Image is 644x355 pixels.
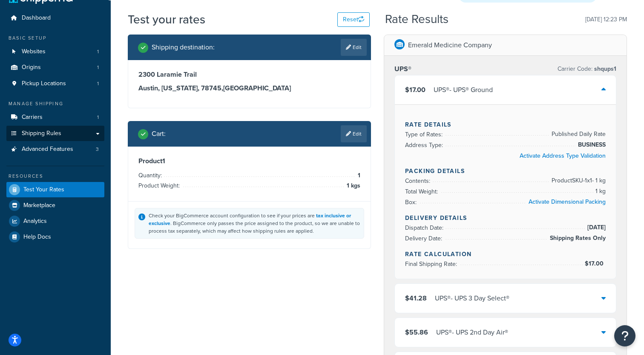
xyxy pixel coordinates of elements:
[138,181,182,190] span: Product Weight:
[405,187,440,196] span: Total Weight:
[405,234,444,243] span: Delivery Date:
[6,229,104,245] a: Help Docs
[385,13,448,26] h2: Rate Results
[22,114,43,121] span: Carriers
[22,14,51,22] span: Dashboard
[394,65,411,73] h3: UPS®
[529,197,606,206] a: Activate Dimensional Packing
[405,198,419,207] span: Box:
[23,186,64,193] span: Test Your Rates
[149,212,351,227] a: tax inclusive or exclusive
[548,233,606,243] span: Shipping Rates Only
[434,84,493,96] div: UPS® - UPS® Ground
[22,146,73,153] span: Advanced Features
[6,76,104,92] li: Pickup Locations
[585,14,627,26] p: [DATE] 12:23 PM
[97,114,99,121] span: 1
[97,48,99,55] span: 1
[558,63,616,75] p: Carrier Code:
[138,70,360,79] h3: 2300 Laramie Trail
[97,80,99,87] span: 1
[520,151,606,160] a: Activate Address Type Validation
[576,140,606,150] span: BUSINESS
[6,44,104,60] li: Websites
[138,84,360,92] h3: Austin, [US_STATE], 78745 , [GEOGRAPHIC_DATA]
[152,43,215,51] h2: Shipping destination :
[6,10,104,26] a: Dashboard
[614,325,635,346] button: Open Resource Center
[23,202,55,209] span: Marketplace
[405,293,427,303] span: $41.28
[6,110,104,125] a: Carriers1
[23,234,51,241] span: Help Docs
[138,157,360,165] h3: Product 1
[585,259,606,268] span: $17.00
[405,327,428,337] span: $55.86
[96,146,99,153] span: 3
[6,60,104,75] li: Origins
[22,130,61,137] span: Shipping Rules
[22,48,46,55] span: Websites
[345,181,360,191] span: 1 kgs
[6,214,104,229] a: Analytics
[97,64,99,71] span: 1
[405,130,445,139] span: Type of Rates:
[6,126,104,141] a: Shipping Rules
[6,100,104,107] div: Manage Shipping
[341,125,367,142] a: Edit
[149,212,360,235] div: Check your BigCommerce account configuration to see if your prices are . BigCommerce only passes ...
[6,173,104,180] div: Resources
[6,44,104,60] a: Websites1
[22,80,66,87] span: Pickup Locations
[593,186,606,196] span: 1 kg
[405,176,432,185] span: Contents:
[408,39,492,51] p: Emerald Medicine Company
[138,171,164,180] span: Quantity:
[6,76,104,92] a: Pickup Locations1
[6,182,104,197] a: Test Your Rates
[6,141,104,157] a: Advanced Features3
[6,141,104,157] li: Advanced Features
[592,64,616,73] span: shqups1
[356,170,360,181] span: 1
[6,198,104,213] a: Marketplace
[22,64,41,71] span: Origins
[405,120,606,129] h4: Rate Details
[405,214,606,222] h4: Delivery Details
[585,222,606,233] span: [DATE]
[405,167,606,176] h4: Packing Details
[128,11,205,28] h1: Test your rates
[549,129,606,139] span: Published Daily Rate
[6,35,104,42] div: Basic Setup
[6,110,104,125] li: Carriers
[405,260,459,268] span: Final Shipping Rate:
[549,176,606,186] span: Product SKU-1 x 1 - 1 kg
[152,130,166,138] h2: Cart :
[405,223,446,232] span: Dispatch Date:
[436,326,508,338] div: UPS® - UPS 2nd Day Air®
[405,141,445,150] span: Address Type:
[341,39,367,56] a: Edit
[405,85,425,95] span: $17.00
[405,250,606,259] h4: Rate Calculation
[337,12,370,27] button: Reset
[6,60,104,75] a: Origins1
[435,292,509,304] div: UPS® - UPS 3 Day Select®
[23,218,47,225] span: Analytics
